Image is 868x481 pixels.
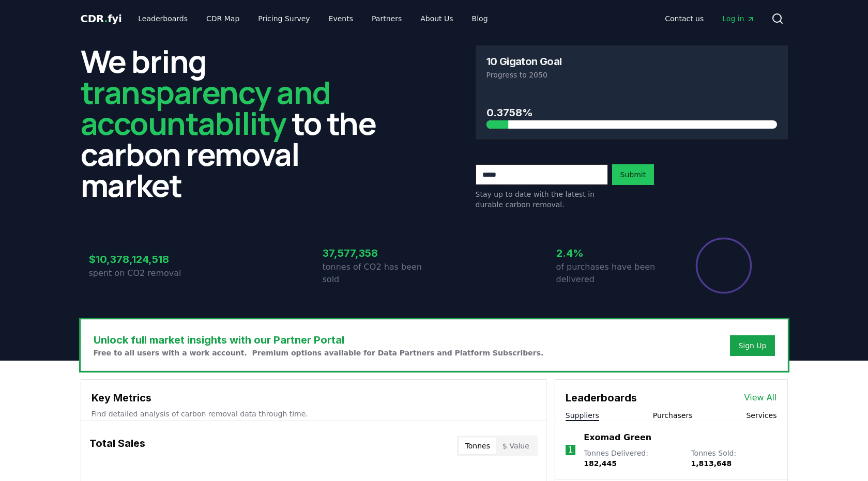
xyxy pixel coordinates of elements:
span: Log in [722,13,754,24]
p: Stay up to date with the latest in durable carbon removal. [476,189,608,210]
span: 182,445 [584,459,617,468]
h3: Leaderboards [566,390,637,406]
h3: Key Metrics [92,390,536,406]
a: Blog [464,9,496,28]
span: . [104,12,108,25]
button: $ Value [496,438,536,454]
a: Leaderboards [130,9,196,28]
h3: $10,378,124,518 [89,252,201,267]
p: of purchases have been delivered [556,261,668,286]
a: Events [321,9,361,28]
button: Services [746,410,776,421]
h3: Unlock full market insights with our Partner Portal [94,332,544,348]
p: Free to all users with a work account. Premium options available for Data Partners and Platform S... [94,348,544,358]
button: Purchasers [653,410,693,421]
h3: 2.4% [556,245,668,261]
h3: 37,577,358 [323,245,434,261]
button: Submit [612,164,654,185]
span: transparency and accountability [81,71,330,144]
a: About Us [412,9,461,28]
button: Tonnes [459,438,496,454]
button: Sign Up [730,335,774,356]
a: View All [744,392,777,404]
p: Find detailed analysis of carbon removal data through time. [92,409,536,419]
h3: Total Sales [89,436,145,456]
span: CDR fyi [81,12,122,25]
a: Exomad Green [584,431,651,444]
p: tonnes of CO2 has been sold [323,261,434,286]
a: Log in [714,9,763,28]
a: CDR.fyi [81,11,122,26]
a: Contact us [657,9,712,28]
h3: 10 Gigaton Goal [486,56,562,67]
p: Tonnes Delivered : [584,448,680,469]
nav: Main [657,9,763,28]
p: spent on CO2 removal [89,267,201,280]
h3: 0.3758% [486,105,777,120]
p: Tonnes Sold : [691,448,776,469]
a: Pricing Survey [250,9,318,28]
p: Progress to 2050 [486,70,777,80]
h2: We bring to the carbon removal market [81,45,393,200]
a: Sign Up [738,340,766,351]
nav: Main [130,9,496,28]
div: Percentage of sales delivered [695,237,753,294]
a: Partners [363,9,410,28]
a: CDR Map [198,9,248,28]
button: Suppliers [566,410,599,421]
span: 1,813,648 [691,459,732,468]
p: 1 [568,444,573,456]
